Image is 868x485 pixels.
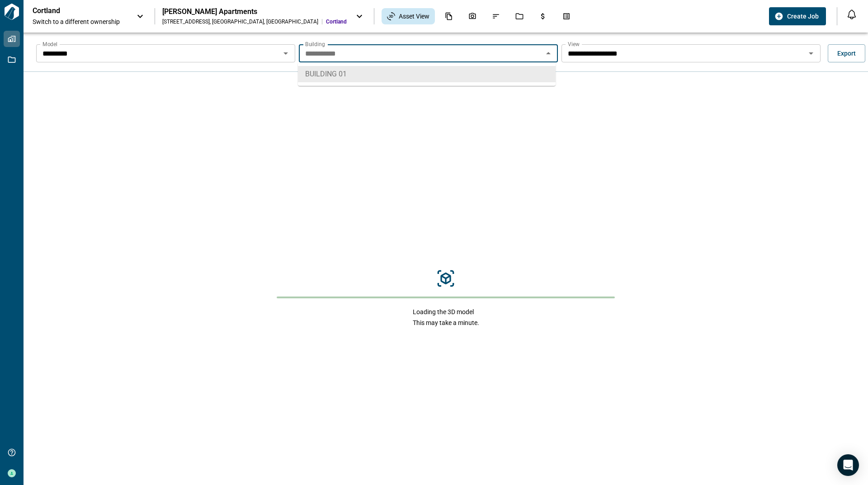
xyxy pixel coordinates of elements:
[837,49,856,58] span: Export
[305,40,325,48] label: Building
[769,7,826,25] button: Create Job
[413,318,479,327] span: This may take a minute.
[33,17,127,26] span: Switch to a different ownership
[486,9,505,24] div: Issues & Info
[399,12,429,21] span: Asset View
[557,9,576,24] div: Takeoff Center
[326,18,347,25] span: Cortland
[510,9,529,24] div: Jobs
[787,12,819,21] span: Create Job
[439,9,458,24] div: Documents
[805,47,817,60] button: Open
[162,18,318,25] div: [STREET_ADDRESS] , [GEOGRAPHIC_DATA] , [GEOGRAPHIC_DATA]
[542,47,555,60] button: Close
[413,307,479,316] span: Loading the 3D model
[162,7,347,16] div: [PERSON_NAME] Apartments
[279,47,292,60] button: Open
[568,40,580,48] label: View
[382,8,435,24] div: Asset View
[42,40,57,48] label: Model
[828,44,865,62] button: Export
[298,66,556,82] li: BUILDING 01
[463,9,482,24] div: Photos
[837,454,859,476] div: Open Intercom Messenger
[533,9,552,24] div: Budgets
[33,6,114,15] p: Cortland
[844,7,859,22] button: Open notification feed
